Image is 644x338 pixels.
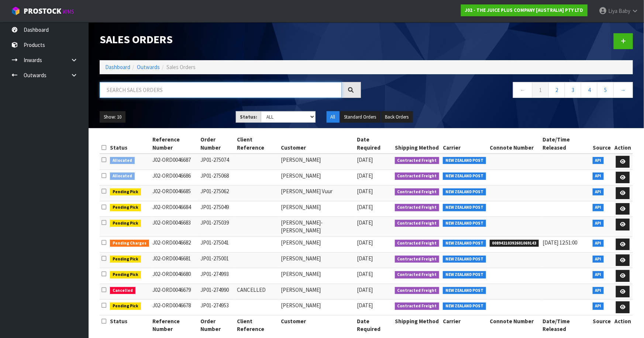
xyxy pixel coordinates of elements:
td: J02-ORD0046684 [151,201,199,217]
span: NEW ZEALAND POST [443,240,486,247]
span: Pending Pick [110,256,141,263]
span: NEW ZEALAND POST [443,188,486,196]
span: Allocated [110,173,135,180]
span: API [593,173,604,180]
span: Pending Pick [110,303,141,310]
h1: Sales Orders [100,33,361,45]
th: Date Required [355,134,393,154]
td: JP01-275068 [199,170,235,185]
span: NEW ZEALAND POST [443,271,486,279]
td: [PERSON_NAME] [279,170,355,185]
a: 2 [548,82,565,98]
span: [DATE] [357,255,373,262]
th: Client Reference [235,315,279,335]
span: Contracted Freight [395,287,440,294]
td: [PERSON_NAME] [279,236,355,252]
span: [DATE] [357,156,373,163]
span: NEW ZEALAND POST [443,173,486,180]
span: NEW ZEALAND POST [443,303,486,310]
td: [PERSON_NAME] [279,154,355,170]
span: [DATE] [357,204,373,211]
span: [DATE] [357,219,373,226]
th: Shipping Method [393,134,441,154]
th: Client Reference [235,134,279,154]
td: JP01-274993 [199,268,235,284]
th: Reference Number [151,315,199,335]
td: JP01-275074 [199,154,235,170]
img: cube-alt.png [11,6,20,16]
td: JP01-275062 [199,185,235,201]
small: WMS [63,8,74,15]
span: Contracted Freight [395,204,440,211]
span: [DATE] [357,239,373,246]
td: [PERSON_NAME] Vuur [279,185,355,201]
span: API [593,157,604,164]
th: Date Required [355,315,393,335]
th: Status [108,134,151,154]
th: Customer [279,134,355,154]
td: [PERSON_NAME]-[PERSON_NAME] [279,217,355,237]
span: 00894210392601069143 [490,240,539,247]
th: Action [613,134,633,154]
span: [DATE] [357,188,373,195]
td: [PERSON_NAME] [279,268,355,284]
span: [DATE] [357,286,373,293]
td: JP01-275041 [199,236,235,252]
th: Action [613,315,633,335]
span: Contracted Freight [395,240,440,247]
span: NEW ZEALAND POST [443,220,486,227]
span: Contracted Freight [395,303,440,310]
th: Carrier [441,134,488,154]
td: JP01-275049 [199,201,235,217]
a: 3 [565,82,581,98]
th: Connote Number [488,315,541,335]
a: ← [513,82,533,98]
td: J02-ORD0046683 [151,217,199,237]
td: JP01-275001 [199,252,235,268]
strong: J02 - THE JUICE PLUS COMPANY [AUSTRALIA] PTY LTD [465,7,583,13]
span: Contracted Freight [395,157,440,164]
td: CANCELLED [235,284,279,300]
th: Source [591,315,613,335]
span: API [593,287,604,294]
button: All [327,111,340,123]
a: 1 [532,82,549,98]
span: Pending Charges [110,240,149,247]
th: Date/Time Released [541,134,591,154]
a: → [613,82,633,98]
span: Sales Orders [166,64,196,71]
span: NEW ZEALAND POST [443,287,486,294]
td: J02-ORD0046679 [151,284,199,300]
a: J02 - THE JUICE PLUS COMPANY [AUSTRALIA] PTY LTD [461,4,588,16]
td: [PERSON_NAME] [279,252,355,268]
span: Contracted Freight [395,271,440,279]
span: Contracted Freight [395,173,440,180]
td: [PERSON_NAME] [279,284,355,300]
th: Reference Number [151,134,199,154]
a: 4 [581,82,597,98]
span: Allocated [110,157,135,164]
th: Connote Number [488,134,541,154]
span: NEW ZEALAND POST [443,256,486,263]
button: Standard Orders [340,111,380,123]
span: API [593,240,604,247]
span: API [593,271,604,279]
td: J02-ORD0046681 [151,252,199,268]
span: [DATE] 12:51:00 [543,239,577,246]
a: Dashboard [105,64,130,71]
strong: Status: [240,114,257,120]
span: ProStock [24,6,61,16]
span: Contracted Freight [395,220,440,227]
span: Pending Pick [110,188,141,196]
span: API [593,188,604,196]
td: J02-ORD0046678 [151,300,199,315]
th: Carrier [441,315,488,335]
th: Status [108,315,151,335]
span: Contracted Freight [395,256,440,263]
td: JP01-274990 [199,284,235,300]
th: Order Number [199,134,235,154]
span: Pending Pick [110,220,141,227]
th: Source [591,134,613,154]
th: Customer [279,315,355,335]
span: [DATE] [357,270,373,277]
